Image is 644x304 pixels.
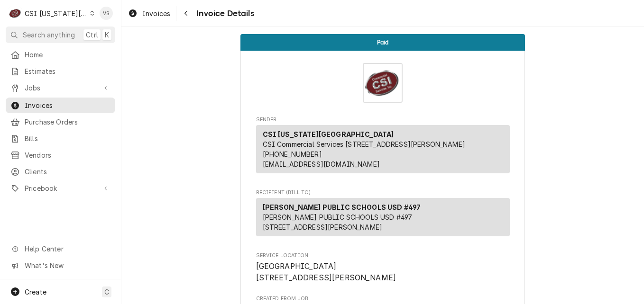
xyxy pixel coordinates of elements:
a: Vendors [6,147,115,163]
button: Search anythingCtrlK [6,27,115,43]
a: Bills [6,131,115,146]
span: Created From Job [256,295,510,303]
span: Help Center [25,244,110,254]
a: Go to Jobs [6,80,115,96]
button: Navigate back [178,6,193,21]
span: Invoice Details [193,7,254,20]
span: Jobs [25,83,96,93]
span: Vendors [25,150,110,160]
span: Recipient (Bill To) [256,189,510,197]
a: Clients [6,164,115,179]
span: Service Location [256,252,510,259]
span: Create [25,288,46,296]
span: Pricebook [25,183,96,193]
span: Sender [256,116,510,124]
a: Invoices [124,6,174,21]
a: Home [6,47,115,63]
div: Service Location [256,252,510,284]
span: Paid [377,39,389,45]
span: K [105,30,109,40]
a: Invoices [6,98,115,113]
a: Go to What's New [6,258,115,273]
div: Vicky Stuesse's Avatar [100,7,113,20]
img: Logo [363,63,403,103]
span: Search anything [23,30,75,40]
span: Purchase Orders [25,117,110,127]
span: Clients [25,167,110,177]
span: What's New [25,260,110,270]
div: Recipient (Bill To) [256,198,510,236]
strong: CSI [US_STATE][GEOGRAPHIC_DATA] [263,130,394,138]
span: Service Location [256,261,510,283]
a: Go to Pricebook [6,180,115,196]
div: CSI Kansas City's Avatar [9,7,22,20]
div: Invoice Sender [256,116,510,178]
div: CSI [US_STATE][GEOGRAPHIC_DATA] [25,9,87,18]
span: C [104,287,109,297]
div: Status [240,34,525,51]
a: [EMAIL_ADDRESS][DOMAIN_NAME] [263,160,380,168]
span: Invoices [142,9,170,18]
div: VS [100,7,113,20]
span: Bills [25,134,110,143]
a: Purchase Orders [6,114,115,130]
a: [PHONE_NUMBER] [263,150,322,158]
div: Sender [256,125,510,173]
span: Estimates [25,66,110,76]
strong: [PERSON_NAME] PUBLIC SCHOOLS USD #497 [263,203,421,211]
span: CSI Commercial Services [STREET_ADDRESS][PERSON_NAME] [263,140,465,148]
div: Invoice Recipient [256,189,510,241]
a: Go to Help Center [6,241,115,257]
a: Estimates [6,63,115,79]
span: Invoices [25,100,110,110]
div: C [9,7,22,20]
div: Recipient (Bill To) [256,198,510,240]
span: [PERSON_NAME] PUBLIC SCHOOLS USD #497 [STREET_ADDRESS][PERSON_NAME] [263,213,413,231]
span: [GEOGRAPHIC_DATA] [STREET_ADDRESS][PERSON_NAME] [256,262,396,282]
span: Home [25,50,110,60]
span: Ctrl [86,30,98,40]
div: Sender [256,125,510,177]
